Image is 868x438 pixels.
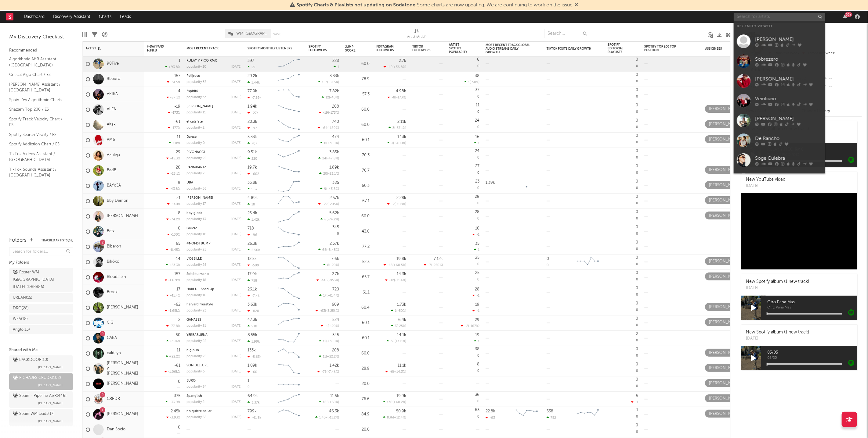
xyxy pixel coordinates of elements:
[755,95,822,102] div: Veintiuno
[178,89,180,93] div: 4
[275,72,302,87] svg: Chart title
[174,105,180,109] div: -19
[734,130,825,150] a: De Rancho
[327,157,338,160] span: -47.8 %
[9,97,67,103] a: Spain Key Algorithmic Charts
[186,166,206,169] a: PAdMIrARTe
[324,142,326,145] span: 8
[391,142,393,145] span: 3
[186,90,198,93] a: Espiritú
[169,141,180,145] div: +1k %
[95,11,116,23] a: Charts
[86,47,132,50] div: Artist
[636,88,638,92] div: 0
[309,45,330,52] div: Spotify Followers
[275,56,302,72] svg: Chart title
[107,290,118,295] a: Brocki
[186,394,202,398] a: Spanglish
[107,244,121,249] a: Biberon
[248,172,259,176] div: -602
[755,36,822,43] div: [PERSON_NAME]
[544,29,590,38] input: Search...
[236,32,268,36] span: WM [GEOGRAPHIC_DATA] Roster 2023
[388,95,406,99] div: ( )
[734,51,825,71] a: Sobrezero
[41,239,73,242] button: Tracked Artists(62)
[231,80,241,84] div: [DATE]
[186,59,241,62] div: RULAY Y PICO RMX
[186,120,203,123] a: el calafate
[107,183,121,188] a: BAYxCA
[395,126,405,130] span: -57.1 %
[248,135,257,139] div: 5.33k
[178,181,180,185] div: 9
[608,56,638,71] div: 0
[107,259,119,265] a: Bikôkô
[102,26,107,44] div: A&R Pipeline
[231,65,241,69] div: [DATE]
[323,172,327,176] span: 20
[248,150,257,154] div: 9.51k
[186,74,200,78] a: Pelijroso
[174,74,180,78] div: 157
[644,45,690,52] div: Spotify Top 200 Top Position
[231,172,241,175] div: [DATE]
[407,26,427,44] div: Artist (Artist)
[20,11,49,23] a: Dashboard
[275,148,302,163] svg: Chart title
[186,135,241,139] div: Dance
[248,166,257,169] div: 19.7k
[186,318,201,322] a: GANASSS
[107,77,120,82] a: 9Louro
[345,152,370,159] div: 70.3
[107,351,121,356] a: caldeyh
[13,315,28,323] div: WEA ( 18 )
[186,120,241,123] div: el calafate
[167,172,180,176] div: -23.1 %
[107,137,115,143] a: AM6
[608,102,638,117] div: 0
[186,196,213,200] a: [PERSON_NAME]
[376,45,397,52] div: Instagram Followers
[345,167,370,174] div: 70.7
[636,164,638,168] div: 0
[608,163,638,178] div: 0
[49,11,95,23] a: Discovery Assistant
[327,142,338,145] span: +300 %
[705,47,748,51] div: Assignees
[248,141,257,145] div: 707
[345,45,360,52] div: Jump Score
[248,126,257,130] div: -97
[186,349,199,352] a: big pun
[186,272,209,276] a: Solté tu mano
[107,92,118,97] a: AKIRA
[186,257,202,261] a: L'OSEILLE
[231,96,241,99] div: [DATE]
[323,111,328,115] span: -19
[392,126,394,130] span: 3
[449,87,479,102] div: 0
[107,381,138,386] a: [PERSON_NAME]
[186,288,214,291] a: Hold U - Sped Up
[107,107,116,112] a: ALEA
[475,149,479,153] div: 24
[475,88,479,92] div: 37
[186,212,202,215] a: bby glock
[477,58,479,62] div: 6
[608,43,629,54] div: Spotify Editorial Playlists
[322,157,326,160] span: 24
[107,214,138,219] a: [PERSON_NAME]
[177,59,180,63] div: -1
[388,66,392,69] span: -12
[248,96,262,100] div: -7.59k
[384,65,406,69] div: ( )
[746,176,786,183] div: New YouTube video
[328,126,338,130] span: -189 %
[636,119,638,123] div: 0
[845,12,852,17] div: 99 +
[186,364,208,367] a: SON DEL AIRE
[147,45,171,52] span: 7-Day Fans Added
[186,181,193,184] a: UBA
[843,14,847,19] button: 99+
[9,166,67,179] a: TikTok Sounds Assistant / [GEOGRAPHIC_DATA]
